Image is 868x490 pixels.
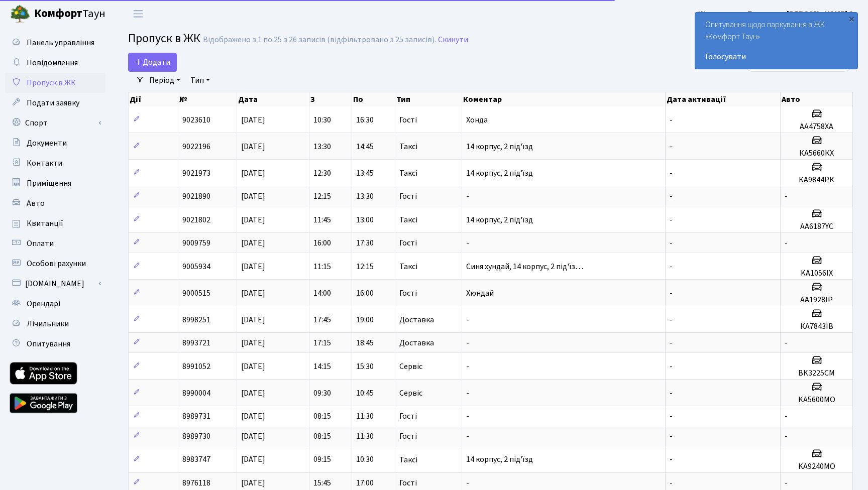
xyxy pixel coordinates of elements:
a: Квитанції [5,213,105,233]
span: 8990004 [182,388,210,399]
span: 17:00 [356,477,374,488]
h5: АА6187YС [785,222,848,231]
span: Пропуск в ЖК [27,77,76,88]
span: - [466,237,469,249]
span: Доставка [399,339,434,347]
a: Скинути [438,35,468,45]
span: 16:30 [356,114,374,126]
span: Таксі [399,169,417,177]
th: Дії [129,92,178,106]
span: - [670,454,673,465]
h5: KA1056IX [785,269,848,278]
span: Особові рахунки [27,258,86,269]
h5: КА7843ІВ [785,322,848,331]
span: - [466,337,469,348]
span: [DATE] [241,237,265,249]
a: Голосувати [705,51,847,63]
a: Контакти [5,153,105,173]
span: - [670,388,673,399]
span: - [670,288,673,299]
span: - [785,431,788,442]
span: 14:00 [313,288,331,299]
span: - [670,214,673,225]
span: - [670,237,673,249]
a: Додати [128,53,177,72]
span: 8991052 [182,361,210,372]
span: Гості [399,412,417,420]
span: Панель управління [27,37,94,48]
div: Відображено з 1 по 25 з 26 записів (відфільтровано з 25 записів). [203,35,436,45]
span: Таксі [399,456,417,464]
span: Сервіс [399,389,422,397]
span: Квитанції [27,218,63,229]
a: Приміщення [5,173,105,193]
span: 18:45 [356,337,374,348]
b: Жаглевська-Баранова [PERSON_NAME] А. [698,9,856,20]
span: - [785,191,788,202]
span: Гості [399,192,417,200]
span: - [466,314,469,325]
span: 13:30 [356,191,374,202]
th: З [309,92,353,106]
span: [DATE] [241,411,265,422]
span: [DATE] [241,477,265,488]
h5: КА5660КХ [785,149,848,158]
span: Хюндай [466,288,494,299]
span: Таксі [399,143,417,151]
h5: KA9240MO [785,462,848,471]
h5: KA5600MO [785,395,848,405]
span: Гості [399,289,417,297]
span: 08:15 [313,431,331,442]
span: 17:45 [313,314,331,325]
a: Жаглевська-Баранова [PERSON_NAME] А. [698,8,856,20]
span: Контакти [27,158,62,169]
span: 13:00 [356,214,374,225]
span: Опитування [27,338,70,349]
a: [DOMAIN_NAME] [5,274,105,294]
span: 9021802 [182,214,210,225]
th: Дата активації [666,92,781,106]
span: 10:30 [313,114,331,126]
span: - [670,411,673,422]
span: Додати [135,57,170,68]
span: [DATE] [241,388,265,399]
span: 08:15 [313,411,331,422]
span: - [670,141,673,152]
th: По [352,92,395,106]
span: Авто [27,198,45,209]
span: [DATE] [241,361,265,372]
span: Синя хундай, 14 корпус, 2 під'їз… [466,261,583,272]
span: 15:45 [313,477,331,488]
span: 8976118 [182,477,210,488]
span: 13:45 [356,168,374,179]
span: - [670,361,673,372]
span: Гості [399,116,417,124]
span: - [670,168,673,179]
span: Таксі [399,216,417,224]
th: № [178,92,238,106]
span: - [466,191,469,202]
a: Подати заявку [5,93,105,113]
span: Пропуск в ЖК [128,30,200,47]
a: Панель управління [5,33,105,53]
img: logo.png [10,4,30,24]
span: [DATE] [241,141,265,152]
span: 15:30 [356,361,374,372]
a: Період [145,72,184,89]
span: Оплати [27,238,54,249]
span: Приміщення [27,178,71,189]
span: - [785,237,788,249]
span: 10:45 [356,388,374,399]
a: Орендарі [5,294,105,314]
span: 12:30 [313,168,331,179]
span: - [670,191,673,202]
span: Сервіс [399,362,422,371]
span: 14 корпус, 2 під'їзд [466,454,533,465]
span: - [670,114,673,126]
div: Опитування щодо паркування в ЖК «Комфорт Таун» [695,13,857,69]
span: [DATE] [241,337,265,348]
span: Орендарі [27,298,60,309]
span: 11:30 [356,431,374,442]
span: 11:45 [313,214,331,225]
span: 8989731 [182,411,210,422]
